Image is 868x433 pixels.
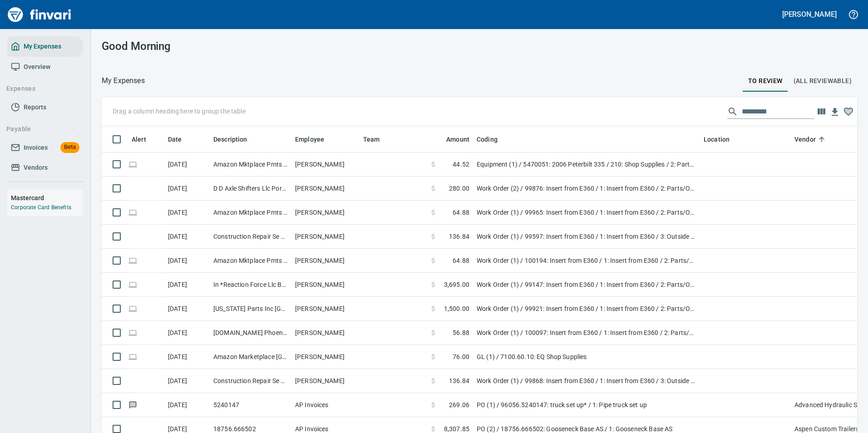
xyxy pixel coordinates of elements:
span: Online transaction [128,257,138,263]
td: Work Order (1) / 100097: Insert from E360 / 1: Insert from E360 / 2: Parts/Other [473,321,700,345]
td: [DATE] [164,153,210,177]
span: $ [431,208,435,217]
span: Invoices [24,142,48,153]
td: [DATE] [164,369,210,393]
span: $ [431,160,435,169]
td: [PERSON_NAME] [291,249,360,273]
span: 136.84 [449,232,469,241]
span: To Review [748,75,783,87]
span: Online transaction [128,281,138,287]
span: Location [704,134,741,145]
td: Amazon Mktplace Pmts [DOMAIN_NAME][URL] WA [210,249,291,273]
span: Online transaction [128,330,138,335]
span: 76.00 [453,352,469,361]
td: Work Order (2) / 99876: Insert from E360 / 1: Insert from E360 / 2: Parts/Other [473,177,700,201]
td: [PERSON_NAME] [291,273,360,297]
a: My Expenses [7,36,83,57]
td: AP Invoices [291,393,360,417]
h6: Mastercard [11,193,83,203]
span: Beta [60,142,79,153]
span: Online transaction [128,354,138,359]
span: 44.52 [453,160,469,169]
td: [DATE] [164,249,210,273]
span: Date [168,134,194,145]
td: Work Order (1) / 99147: Insert from E360 / 1: Insert from E360 / 2: Parts/Other [473,273,700,297]
span: 1,500.00 [444,304,469,313]
td: [PERSON_NAME] [291,345,360,369]
span: Vendor [794,134,828,145]
span: Has messages [128,402,138,408]
td: [DATE] [164,297,210,321]
span: Location [704,134,730,145]
td: Work Order (1) / 99921: Insert from E360 / 1: Insert from E360 / 2: Parts/Other [473,297,700,321]
span: Alert [132,134,146,145]
td: Work Order (1) / 99868: Insert from E360 / 1: Insert from E360 / 3: Outside Repair [473,369,700,393]
td: [DATE] [164,177,210,201]
button: Expenses [3,80,79,97]
td: Work Order (1) / 100194: Insert from E360 / 1: Insert from E360 / 2: Parts/Other [473,249,700,273]
button: Payable [3,121,79,138]
span: 64.88 [453,256,469,265]
span: 136.84 [449,376,469,385]
td: In *Reaction Force Llc Boring OR [210,273,291,297]
td: GL (1) / 7100.60.10: EQ Shop Supplies [473,345,700,369]
img: Finvari [5,4,74,25]
p: My Expenses [102,75,145,86]
a: Reports [7,97,83,118]
td: [PERSON_NAME] [291,201,360,225]
span: $ [431,328,435,337]
span: Reports [24,102,46,113]
a: Overview [7,57,83,77]
span: 56.88 [453,328,469,337]
td: [US_STATE] Parts Inc [GEOGRAPHIC_DATA] OR [210,297,291,321]
span: Online transaction [128,209,138,215]
span: 3,695.00 [444,280,469,289]
td: PO (1) / 96056.5240147: truck set up* / 1: Pipe truck set up [473,393,700,417]
td: Construction Repair Se Battle Ground [GEOGRAPHIC_DATA] [210,369,291,393]
span: Date [168,134,182,145]
td: [DOMAIN_NAME] Phoenix AZ [210,321,291,345]
td: [DATE] [164,201,210,225]
span: $ [431,256,435,265]
span: 269.06 [449,400,469,409]
span: 280.00 [449,184,469,193]
td: Work Order (1) / 99965: Insert from E360 / 1: Insert from E360 / 2: Parts/Other [473,201,700,225]
span: Payable [6,123,75,135]
td: [DATE] [164,225,210,249]
td: Amazon Marketplace [GEOGRAPHIC_DATA] [GEOGRAPHIC_DATA] [210,345,291,369]
span: $ [431,280,435,289]
span: Online transaction [128,161,138,167]
span: Expenses [6,83,75,94]
span: Coding [477,134,509,145]
span: (All Reviewable) [794,75,852,87]
span: Online transaction [128,305,138,311]
span: Description [213,134,259,145]
td: [PERSON_NAME] [291,321,360,345]
td: Work Order (1) / 99597: Insert from E360 / 1: Insert from E360 / 3: Outside Repair [473,225,700,249]
span: Amount [446,134,469,145]
td: [DATE] [164,393,210,417]
h5: [PERSON_NAME] [782,10,837,19]
span: My Expenses [24,41,61,52]
a: Corporate Card Benefits [11,204,71,211]
a: Vendors [7,157,83,178]
td: [PERSON_NAME] [291,225,360,249]
span: Description [213,134,247,145]
span: $ [431,400,435,409]
td: [PERSON_NAME] [291,369,360,393]
span: $ [431,232,435,241]
td: [DATE] [164,273,210,297]
td: [PERSON_NAME] [291,153,360,177]
p: Drag a column heading here to group the table [113,107,246,116]
span: 64.88 [453,208,469,217]
a: InvoicesBeta [7,138,83,158]
span: Employee [295,134,336,145]
span: Overview [24,61,50,73]
td: [PERSON_NAME] [291,177,360,201]
td: Amazon Mktplace Pmts [DOMAIN_NAME][URL] WA [210,201,291,225]
button: Choose columns to display [814,105,828,118]
td: Construction Repair Se Battle Ground [GEOGRAPHIC_DATA] [210,225,291,249]
td: [PERSON_NAME] [291,297,360,321]
td: [DATE] [164,321,210,345]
